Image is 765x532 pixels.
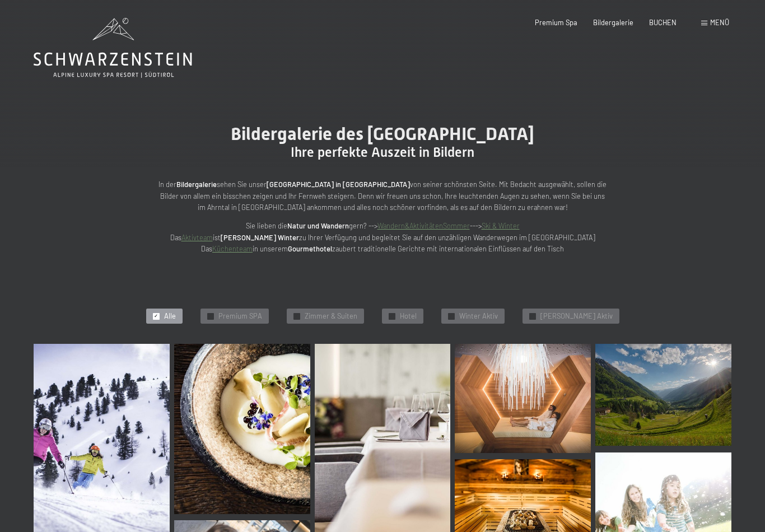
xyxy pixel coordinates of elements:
[158,220,607,254] p: Sie lieben die gern? --> ---> Das ist zu Ihrer Verfügung und begleitet Sie auf den unzähligen Wan...
[535,18,577,27] a: Premium Spa
[218,311,262,321] span: Premium SPA
[482,221,520,230] a: Ski & Winter
[154,313,158,319] span: ✓
[158,179,607,213] p: In der sehen Sie unser von seiner schönsten Seite. Mit Bedacht ausgewählt, sollen die Bilder von ...
[459,311,498,321] span: Winter Aktiv
[295,313,298,319] span: ✓
[455,344,591,452] img: Bildergalerie
[377,221,470,230] a: Wandern&AktivitätenSommer
[176,180,217,189] strong: Bildergalerie
[164,311,176,321] span: Alle
[400,311,417,321] span: Hotel
[305,311,357,321] span: Zimmer & Suiten
[287,221,349,230] strong: Natur und Wandern
[212,244,253,253] a: Küchenteam
[208,313,212,319] span: ✓
[291,144,474,160] span: Ihre perfekte Auszeit in Bildern
[288,244,332,253] strong: Gourmethotel
[181,233,213,242] a: Aktivteam
[174,344,310,514] img: Bildergalerie
[593,18,633,27] a: Bildergalerie
[540,311,613,321] span: [PERSON_NAME] Aktiv
[710,18,729,27] span: Menü
[449,313,453,319] span: ✓
[221,233,299,242] strong: [PERSON_NAME] Winter
[595,344,731,446] img: Bildergalerie
[390,313,394,319] span: ✓
[231,123,534,144] span: Bildergalerie des [GEOGRAPHIC_DATA]
[267,180,410,189] strong: [GEOGRAPHIC_DATA] in [GEOGRAPHIC_DATA]
[530,313,534,319] span: ✓
[649,18,677,27] a: BUCHEN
